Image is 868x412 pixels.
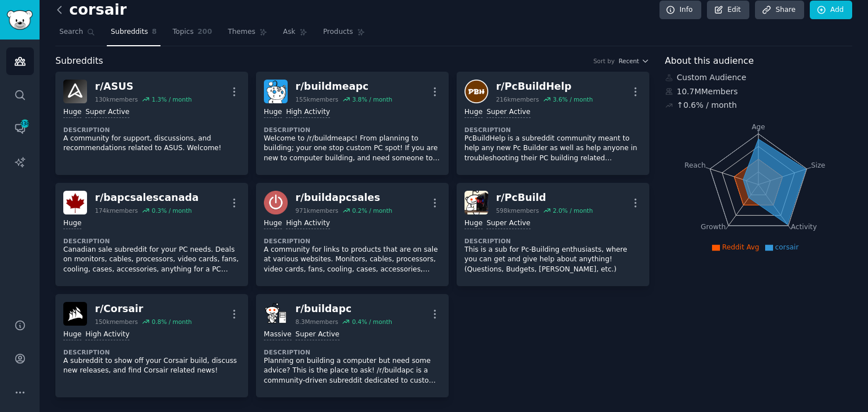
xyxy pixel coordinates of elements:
a: Ask [279,23,311,46]
span: Reddit Avg [722,243,759,251]
div: 0.2 % / month [352,207,392,214]
img: GummySearch logo [7,10,33,30]
div: 10.7M Members [665,86,853,98]
div: 150k members [95,318,138,326]
span: 8 [152,27,157,37]
div: 598k members [496,207,539,214]
div: Sort by [593,57,615,65]
tspan: Activity [791,223,817,231]
div: High Activity [286,218,330,229]
p: Planning on building a computer but need some advice? This is the place to ask! /r/buildapc is a ... [264,356,441,386]
div: 2.0 % / month [553,207,593,214]
p: A subreddit to show off your Corsair build, discuss new releases, and find Corsair related news! [63,356,240,376]
span: Ask [283,27,296,37]
dt: Description [63,237,240,245]
div: 216k members [496,95,539,103]
a: 338 [6,115,34,142]
dt: Description [63,348,240,356]
div: 155k members [296,95,338,103]
div: Huge [63,107,81,118]
div: 0.3 % / month [151,207,192,214]
div: r/ bapcsalescanada [95,191,199,205]
a: Info [659,1,701,20]
p: PcBuildHelp is a subreddit community meant to help any new Pc Builder as well as help anyone in t... [465,134,641,164]
div: Super Active [487,107,531,118]
a: buildapcr/buildapc8.3Mmembers0.4% / monthMassiveSuper ActiveDescriptionPlanning on building a com... [256,294,449,397]
p: A community for support, discussions, and recommendations related to ASUS. Welcome! [63,134,240,154]
div: r/ buildapcsales [296,191,392,205]
div: r/ PcBuildHelp [496,80,593,94]
a: PcBuildr/PcBuild598kmembers2.0% / monthHugeSuper ActiveDescriptionThis is a sub for Pc-Building e... [457,183,649,286]
div: Huge [264,218,282,229]
div: High Activity [286,107,330,118]
p: Welcome to /r/buildmeapc! From planning to building; your one stop custom PC spot! If you are new... [264,134,441,164]
div: Super Active [85,107,129,118]
span: Search [59,27,83,37]
div: High Activity [85,330,129,340]
span: Products [323,27,353,37]
img: buildmeapc [264,80,288,103]
div: Super Active [487,218,531,229]
span: 338 [20,120,30,128]
span: About this audience [665,54,754,68]
a: Edit [707,1,749,20]
span: Subreddits [55,54,103,68]
span: Subreddits [111,27,148,37]
img: PcBuildHelp [465,80,488,103]
div: 0.4 % / month [352,318,392,326]
tspan: Growth [701,223,726,231]
a: Add [810,1,852,20]
img: buildapcsales [264,191,288,214]
dt: Description [264,126,441,134]
img: buildapc [264,302,288,326]
div: r/ buildmeapc [296,80,392,94]
dt: Description [264,348,441,356]
img: Corsair [63,302,87,326]
div: Super Active [296,330,340,340]
img: ASUS [63,80,87,103]
p: This is a sub for Pc-Building enthusiasts, where you can get and give help about anything! (Quest... [465,245,641,275]
a: PcBuildHelpr/PcBuildHelp216kmembers3.6% / monthHugeSuper ActiveDescriptionPcBuildHelp is a subred... [457,72,649,175]
div: r/ ASUS [95,80,192,94]
a: Themes [224,23,271,46]
div: 174k members [95,207,138,214]
div: 3.6 % / month [553,95,593,103]
span: Topics [172,27,193,37]
img: bapcsalescanada [63,191,87,214]
div: 130k members [95,95,138,103]
img: PcBuild [465,191,488,214]
div: r/ Corsair [95,302,192,316]
a: bapcsalescanadar/bapcsalescanada174kmembers0.3% / monthHugeDescriptionCanadian sale subreddit for... [55,183,248,286]
dt: Description [264,237,441,245]
h2: corsair [55,1,127,19]
div: r/ buildapc [296,302,392,316]
button: Recent [619,57,649,65]
a: Corsairr/Corsair150kmembers0.8% / monthHugeHigh ActivityDescriptionA subreddit to show off your C... [55,294,248,397]
a: Products [319,23,369,46]
div: 0.8 % / month [151,318,192,326]
a: buildapcsalesr/buildapcsales971kmembers0.2% / monthHugeHigh ActivityDescriptionA community for li... [256,183,449,286]
dt: Description [465,126,641,134]
a: Share [755,1,804,20]
span: Themes [228,27,255,37]
div: Custom Audience [665,72,853,84]
div: Huge [63,218,81,229]
div: Huge [465,107,483,118]
span: Recent [619,57,639,65]
div: Huge [465,218,483,229]
div: Huge [63,330,81,340]
div: Massive [264,330,292,340]
div: ↑ 0.6 % / month [677,99,737,111]
div: r/ PcBuild [496,191,593,205]
div: 8.3M members [296,318,338,326]
div: 1.3 % / month [151,95,192,103]
tspan: Age [752,123,765,131]
div: Huge [264,107,282,118]
tspan: Reach [684,161,706,169]
dt: Description [63,126,240,134]
a: ASUSr/ASUS130kmembers1.3% / monthHugeSuper ActiveDescriptionA community for support, discussions,... [55,72,248,175]
div: 3.8 % / month [352,95,392,103]
p: Canadian sale subreddit for your PC needs. Deals on monitors, cables, processors, video cards, fa... [63,245,240,275]
a: buildmeapcr/buildmeapc155kmembers3.8% / monthHugeHigh ActivityDescriptionWelcome to /r/buildmeapc... [256,72,449,175]
span: corsair [775,243,799,251]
